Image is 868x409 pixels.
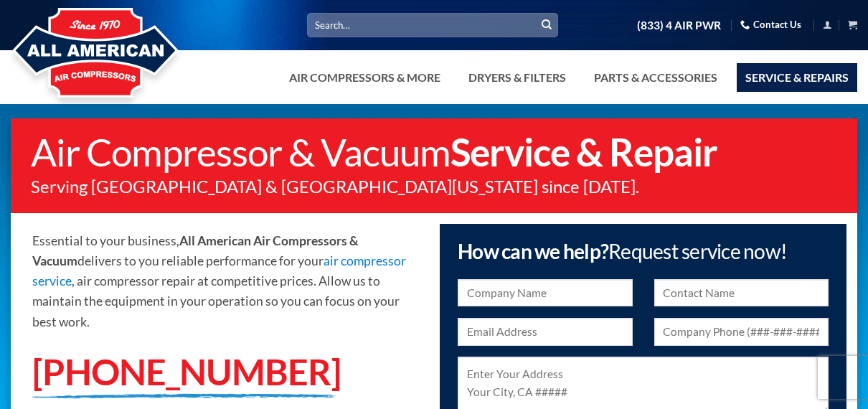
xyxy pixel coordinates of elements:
[31,178,843,195] p: Serving [GEOGRAPHIC_DATA] & [GEOGRAPHIC_DATA][US_STATE] since [DATE].
[460,63,575,92] a: Dryers & Filters
[608,239,787,263] span: Request service now!
[585,63,726,92] a: Parts & Accessories
[740,14,801,36] a: Contact Us
[458,318,633,346] input: Email Address
[848,16,857,34] a: View cart
[737,63,857,92] a: Service & Repairs
[654,279,829,307] input: Contact Name
[458,239,787,263] span: How can we help?
[458,279,633,307] input: Company Name
[654,318,829,346] input: Company Phone (###-###-####)
[32,233,406,329] span: Essential to your business, delivers to you reliable performance for your , air compressor repair...
[32,233,359,268] strong: All American Air Compressors & Vacuum
[450,129,717,174] strong: Service & Repair
[536,14,557,36] button: Submit
[637,13,721,38] a: (833) 4 AIR PWR
[31,133,843,171] h1: Air Compressor & Vacuum
[280,63,449,92] a: Air Compressors & More
[823,16,832,34] a: Login
[32,349,341,393] a: [PHONE_NUMBER]
[307,13,558,37] input: Search…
